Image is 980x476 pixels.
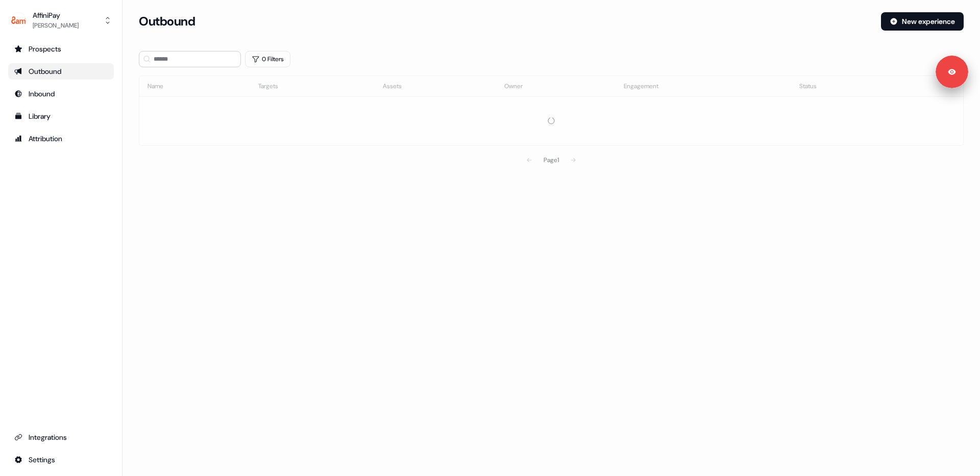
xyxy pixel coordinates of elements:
[8,41,114,57] a: Go to prospects
[33,10,79,20] div: AffiniPay
[8,86,114,102] a: Go to Inbound
[14,89,108,99] div: Inbound
[8,429,114,445] a: Go to integrations
[14,66,108,76] div: Outbound
[8,63,114,80] a: Go to outbound experience
[14,134,108,144] div: Attribution
[14,432,108,442] div: Integrations
[14,111,108,121] div: Library
[8,452,114,468] a: Go to integrations
[245,51,290,67] button: 0 Filters
[14,44,108,54] div: Prospects
[8,8,114,33] button: AffiniPay[PERSON_NAME]
[8,130,114,147] a: Go to attribution
[881,12,964,31] button: New experience
[8,108,114,124] a: Go to templates
[139,14,195,29] h3: Outbound
[14,455,108,465] div: Settings
[33,20,79,31] div: [PERSON_NAME]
